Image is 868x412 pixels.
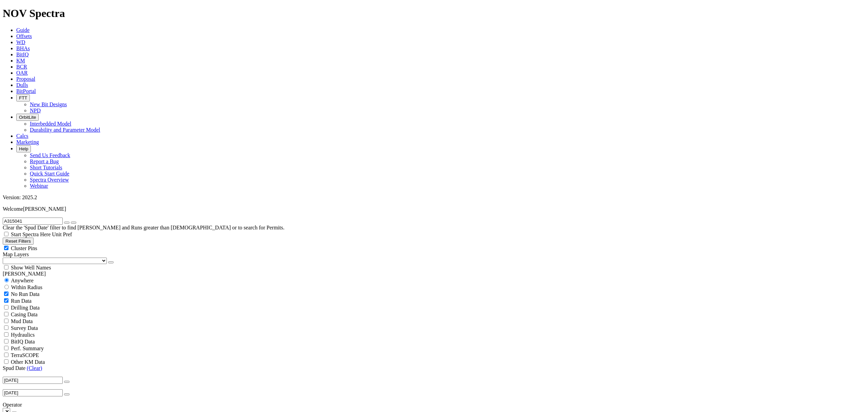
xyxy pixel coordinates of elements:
span: Spud Date [3,365,25,371]
a: BitPortal [16,88,36,94]
span: Unit Pref [52,231,72,237]
a: Report a Bug [30,158,59,164]
span: Perf. Summary [11,345,44,351]
span: BitIQ Data [11,339,35,344]
a: BitIQ [16,52,28,57]
span: Within Radius [11,284,42,290]
a: (Clear) [27,365,42,371]
span: Map Layers [3,251,29,257]
span: FTT [19,95,27,100]
a: BCR [16,64,27,70]
a: NPD [30,108,41,113]
button: FTT [16,94,30,101]
span: Cluster Pins [11,245,37,251]
button: Help [16,145,31,152]
span: Survey Data [11,325,38,331]
a: Dulls [16,82,28,88]
a: Marketing [16,139,39,145]
a: Send Us Feedback [30,152,70,158]
input: Search [3,218,63,225]
span: Help [19,146,28,151]
input: Before [3,389,63,396]
a: Durability and Parameter Model [30,127,100,133]
span: Show Well Names [11,265,51,270]
p: Welcome [3,206,865,212]
a: Calcs [16,133,28,139]
a: Interbedded Model [30,121,71,127]
a: BHAs [16,45,30,51]
span: Operator [3,402,22,408]
h1: NOV Spectra [3,7,865,20]
filter-controls-checkbox: TerraSCOPE Data [3,358,865,365]
span: No Run Data [11,291,39,297]
span: OrbitLite [19,115,36,120]
a: New Bit Designs [30,101,67,107]
span: Other KM Data [11,359,45,365]
a: Guide [16,27,29,33]
filter-controls-checkbox: Hydraulics Analysis [3,331,865,338]
span: Drilling Data [11,305,40,311]
a: Quick Start Guide [30,171,69,176]
span: Mud Data [11,318,33,324]
a: Offsets [16,33,32,39]
a: Webinar [30,183,48,189]
span: TerraSCOPE [11,352,39,358]
span: Anywhere [11,278,34,283]
span: Hydraulics [11,332,35,338]
a: Spectra Overview [30,177,69,183]
button: Reset Filters [3,238,34,245]
div: Version: 2025.2 [3,194,865,201]
input: Start Spectra Here [4,232,8,236]
a: OAR [16,70,28,76]
span: Run Data [11,298,32,304]
span: [PERSON_NAME] [23,206,66,212]
a: WD [16,39,25,45]
input: After [3,377,63,384]
span: Casing Data [11,312,38,317]
span: Start Spectra Here [11,231,51,237]
div: [PERSON_NAME] [3,271,865,277]
filter-controls-checkbox: Performance Summary [3,345,865,352]
a: Short Tutorials [30,165,62,170]
span: Clear the 'Spud Date' filter to find [PERSON_NAME] and Runs greater than [DEMOGRAPHIC_DATA] or to... [3,225,284,230]
a: KM [16,58,25,63]
a: Proposal [16,76,35,82]
button: OrbitLite [16,114,39,121]
filter-controls-checkbox: TerraSCOPE Data [3,352,865,358]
